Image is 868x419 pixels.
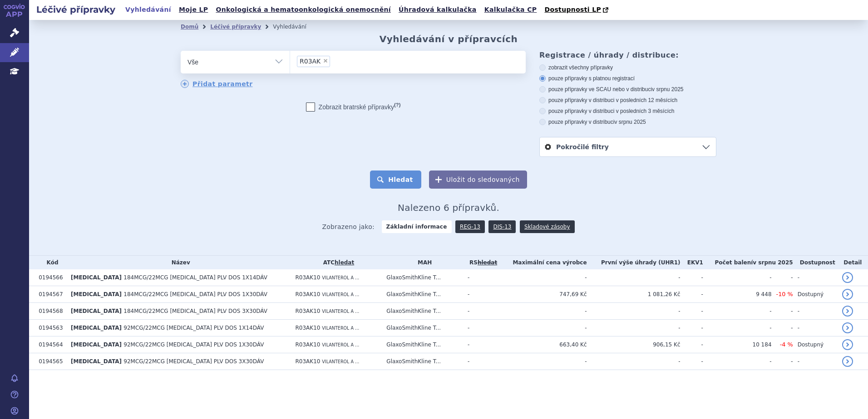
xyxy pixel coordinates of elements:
[455,220,485,233] a: REG-13
[703,256,793,269] th: Počet balení
[482,4,540,16] a: Kalkulačka CP
[681,353,703,370] td: -
[382,220,452,233] strong: Základní informace
[396,4,479,16] a: Úhradová kalkulačka
[322,359,359,364] span: VILANTEROL A ...
[681,256,703,269] th: EKV1
[335,259,354,266] a: hledat
[181,24,198,30] a: Domů
[703,336,772,353] td: 10 184
[793,336,838,353] td: Dostupný
[71,341,122,348] span: [MEDICAL_DATA]
[540,137,716,156] a: Pokročilé filtry
[382,286,463,303] td: GlaxoSmithKline T...
[539,64,716,71] label: zobrazit všechny přípravky
[382,269,463,286] td: GlaxoSmithKline T...
[539,86,716,93] label: pouze přípravky ve SCAU nebo v distribuci
[322,342,359,347] span: VILANTEROL A ...
[295,341,320,348] span: R03AK10
[71,308,122,314] span: [MEDICAL_DATA]
[842,356,853,367] a: detail
[703,353,772,370] td: -
[463,353,499,370] td: -
[322,326,359,331] span: VILANTEROL A ...
[793,303,838,320] td: -
[772,320,793,336] td: -
[703,269,772,286] td: -
[772,353,793,370] td: -
[382,336,463,353] td: GlaxoSmithKline T...
[838,256,868,269] th: Detail
[398,202,499,213] span: Nalezeno 6 přípravků.
[499,353,587,370] td: -
[463,269,499,286] td: -
[295,308,320,314] span: R03AK10
[382,256,463,269] th: MAH
[520,220,574,233] a: Skladové zásoby
[333,55,361,67] input: R03AK
[842,322,853,333] a: detail
[681,303,703,320] td: -
[499,269,587,286] td: -
[478,259,497,266] del: hledat
[123,4,174,16] a: Vyhledávání
[539,107,716,115] label: pouze přípravky v distribuci v posledních 3 měsících
[772,303,793,320] td: -
[71,291,122,297] span: [MEDICAL_DATA]
[542,4,613,16] a: Dostupnosti LP
[394,102,400,108] abbr: (?)
[772,269,793,286] td: -
[29,3,123,16] h2: Léčivé přípravky
[703,303,772,320] td: -
[539,51,716,59] h3: Registrace / úhrady / distribuce:
[291,256,382,269] th: ATC
[499,286,587,303] td: 747,69 Kč
[176,4,211,16] a: Moje LP
[300,58,321,64] span: R03AK
[842,306,853,317] a: detail
[370,171,421,189] button: Hledat
[587,336,681,353] td: 906,15 Kč
[382,353,463,370] td: GlaxoSmithKline T...
[539,97,716,104] label: pouze přípravky v distribuci v posledních 12 měsících
[34,256,66,269] th: Kód
[123,358,264,365] span: 92MCG/22MCG [MEDICAL_DATA] PLV DOS 3X30DÁV
[499,320,587,336] td: -
[322,220,375,233] span: Zobrazeno jako:
[842,339,853,350] a: detail
[463,320,499,336] td: -
[123,274,267,281] span: 184MCG/22MCG [MEDICAL_DATA] PLV DOS 1X14DÁV
[273,20,318,34] li: Vyhledávání
[66,256,291,269] th: Název
[295,358,320,365] span: R03AK10
[463,336,499,353] td: -
[382,303,463,320] td: GlaxoSmithKline T...
[499,336,587,353] td: 663,40 Kč
[478,259,497,266] a: vyhledávání neobsahuje žádnou platnou referenční skupinu
[793,269,838,286] td: -
[539,75,716,82] label: pouze přípravky s platnou registrací
[295,325,320,331] span: R03AK10
[681,320,703,336] td: -
[544,6,601,13] span: Dostupnosti LP
[323,58,328,63] span: ×
[780,341,793,348] span: -4 %
[703,286,772,303] td: 9 448
[123,308,267,314] span: 184MCG/22MCG [MEDICAL_DATA] PLV DOS 3X30DÁV
[614,119,646,125] span: v srpnu 2025
[587,286,681,303] td: 1 081,26 Kč
[587,256,681,269] th: První výše úhrady (UHR1)
[587,269,681,286] td: -
[499,256,587,269] th: Maximální cena výrobce
[71,325,122,331] span: [MEDICAL_DATA]
[71,274,122,281] span: [MEDICAL_DATA]
[34,320,66,336] td: 0194563
[463,286,499,303] td: -
[652,86,683,93] span: v srpnu 2025
[499,303,587,320] td: -
[463,303,499,320] td: -
[34,353,66,370] td: 0194565
[382,320,463,336] td: GlaxoSmithKline T...
[123,325,264,331] span: 92MCG/22MCG [MEDICAL_DATA] PLV DOS 1X14DÁV
[295,274,320,281] span: R03AK10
